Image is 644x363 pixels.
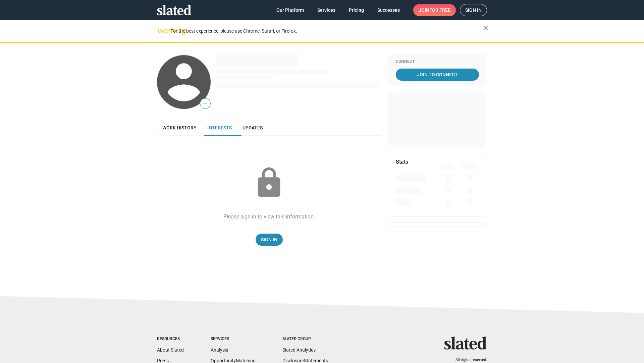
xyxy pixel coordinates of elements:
[396,59,479,65] div: Connect
[170,27,483,36] div: For the best experience, please use Chrome, Safari, or Firefox.
[413,4,456,16] a: Joinfor free
[243,125,263,130] span: Updates
[211,336,256,342] div: Services
[223,213,315,220] div: Please sign in to view this information.
[397,69,478,81] span: Join To Connect
[202,120,237,136] a: Interests
[343,4,369,16] a: Pricing
[157,120,202,136] a: Work history
[377,4,400,16] span: Successes
[200,99,210,108] span: —
[429,4,450,16] span: for free
[349,4,364,16] span: Pricing
[396,69,479,81] a: Join To Connect
[282,336,328,342] div: Slated Group
[271,4,309,16] a: Our Platform
[460,4,487,16] a: Sign in
[162,125,197,130] span: Work history
[261,234,277,246] span: Sign In
[276,4,304,16] span: Our Platform
[312,4,341,16] a: Services
[372,4,405,16] a: Successes
[482,24,490,32] mat-icon: close
[157,347,184,353] a: About Slated
[157,336,184,342] div: Resources
[256,234,283,246] a: Sign In
[252,166,286,200] mat-icon: lock
[465,4,482,16] span: Sign in
[207,125,232,130] span: Interests
[158,27,166,35] mat-icon: warning
[396,158,408,165] mat-card-title: Stats
[282,347,316,353] a: Slated Analytics
[419,4,450,16] span: Join
[211,347,228,353] a: Analysis
[317,4,335,16] span: Services
[237,120,268,136] a: Updates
